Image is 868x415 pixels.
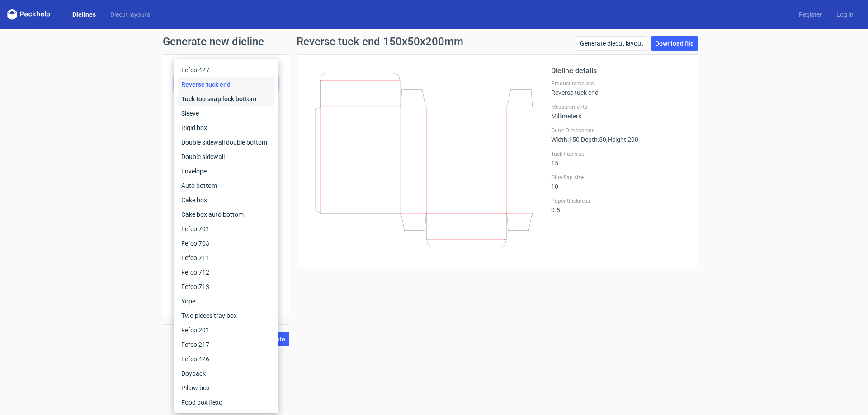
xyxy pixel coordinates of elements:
[551,150,687,158] label: Tuck flap size
[551,197,687,214] div: 0.5
[178,207,274,222] div: Cake box auto bottom
[551,80,687,87] label: Product template
[551,174,687,190] div: 10
[178,251,274,265] div: Fefco 711
[178,193,274,207] div: Cake box
[551,103,687,120] div: Millimeters
[178,236,274,251] div: Fefco 703
[551,197,687,205] label: Paper thickness
[178,92,274,106] div: Tuck top snap lock bottom
[178,337,274,352] div: Fefco 217
[580,136,606,143] span: , Depth : 50
[178,77,274,92] div: Reverse tuck end
[551,136,580,143] span: Width : 150
[606,136,638,143] span: , Height : 200
[178,323,274,337] div: Fefco 201
[297,36,463,47] h1: Reverse tuck end 150x50x200mm
[551,174,687,181] label: Glue flap size
[551,65,687,76] h2: Dieline details
[178,106,274,121] div: Sleeve
[178,381,274,395] div: Pillow box
[178,178,274,193] div: Auto bottom
[829,10,861,19] a: Log in
[178,308,274,323] div: Two pieces tray box
[792,10,829,19] a: Register
[551,80,687,96] div: Reverse tuck end
[551,103,687,111] label: Measurements
[178,366,274,381] div: Doypack
[551,127,687,134] label: Outer Dimensions
[178,149,274,164] div: Double sidewall
[103,10,157,19] a: Diecut layouts
[178,352,274,366] div: Fefco 426
[551,150,687,167] div: 15
[576,36,647,51] a: Generate diecut layout
[178,265,274,280] div: Fefco 712
[178,121,274,135] div: Rigid box
[178,294,274,308] div: Yope
[178,135,274,149] div: Double sidewall double bottom
[178,63,274,77] div: Fefco 427
[178,164,274,178] div: Envelope
[163,36,705,47] h1: Generate new dieline
[651,36,698,51] a: Download file
[178,222,274,236] div: Fefco 701
[178,280,274,294] div: Fefco 713
[178,395,274,410] div: Food box flexo
[65,10,103,19] a: Dielines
